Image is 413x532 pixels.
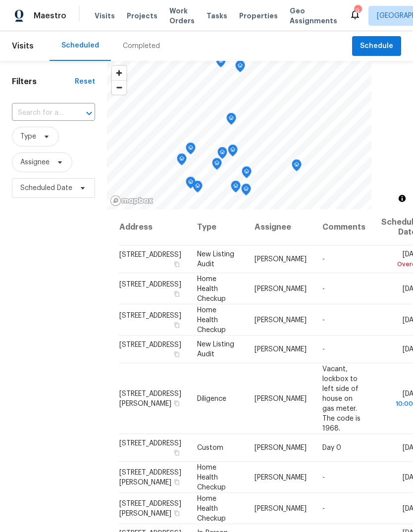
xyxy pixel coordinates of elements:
[186,177,196,192] div: Map marker
[20,183,72,193] span: Scheduled Date
[107,61,371,209] canvas: Map
[255,444,307,451] span: [PERSON_NAME]
[322,474,325,481] span: -
[247,209,314,245] th: Assignee
[172,448,181,457] button: Copy Address
[112,66,126,80] button: Zoom in
[290,6,337,26] span: Geo Assignments
[226,113,236,128] div: Map marker
[172,477,181,486] button: Copy Address
[354,6,361,16] div: 9
[212,158,222,173] div: Map marker
[12,77,75,87] h1: Filters
[61,41,99,50] div: Scheduled
[231,181,241,196] div: Map marker
[75,77,95,87] div: Reset
[322,505,325,512] span: -
[172,289,181,298] button: Copy Address
[20,132,36,142] span: Type
[255,256,307,263] span: [PERSON_NAME]
[216,55,226,71] div: Map marker
[322,444,341,451] span: Day 0
[119,390,181,407] span: [STREET_ADDRESS][PERSON_NAME]
[292,159,302,175] div: Map marker
[112,80,126,95] button: Zoom out
[172,320,181,329] button: Copy Address
[322,285,325,292] span: -
[95,11,115,21] span: Visits
[119,209,189,245] th: Address
[34,11,66,21] span: Maestro
[123,41,160,51] div: Completed
[235,60,245,76] div: Map marker
[322,365,361,432] span: Vacant, lockbox to left side of house on gas meter. The code is 1968.
[12,35,34,57] span: Visits
[239,11,278,21] span: Properties
[197,464,226,490] span: Home Health Checkup
[197,306,226,333] span: Home Health Checkup
[242,166,252,182] div: Map marker
[169,6,195,26] span: Work Orders
[119,281,181,288] span: [STREET_ADDRESS]
[119,500,181,517] span: [STREET_ADDRESS][PERSON_NAME]
[20,157,50,167] span: Assignee
[322,256,325,263] span: -
[172,260,181,269] button: Copy Address
[255,346,307,353] span: [PERSON_NAME]
[197,444,223,451] span: Custom
[197,275,226,302] span: Home Health Checkup
[237,209,247,225] div: Map marker
[12,105,67,121] input: Search for an address...
[172,508,181,517] button: Copy Address
[322,316,325,323] span: -
[322,346,325,353] span: -
[110,195,154,206] a: Mapbox homepage
[189,209,247,245] th: Type
[197,341,234,358] span: New Listing Audit
[193,181,203,196] div: Map marker
[172,350,181,359] button: Copy Address
[119,251,181,258] span: [STREET_ADDRESS]
[241,184,251,199] div: Map marker
[197,495,226,522] span: Home Health Checkup
[352,36,401,56] button: Schedule
[172,398,181,407] button: Copy Address
[255,395,307,402] span: [PERSON_NAME]
[255,474,307,481] span: [PERSON_NAME]
[314,209,373,245] th: Comments
[206,12,227,19] span: Tasks
[112,81,126,95] span: Zoom out
[228,145,238,160] div: Map marker
[255,316,307,323] span: [PERSON_NAME]
[119,440,181,447] span: [STREET_ADDRESS]
[399,193,405,204] span: Toggle attribution
[255,285,307,292] span: [PERSON_NAME]
[255,505,307,512] span: [PERSON_NAME]
[197,251,234,268] span: New Listing Audit
[396,193,408,204] button: Toggle attribution
[82,106,96,120] button: Open
[197,395,226,402] span: Diligence
[177,153,187,169] div: Map marker
[119,312,181,319] span: [STREET_ADDRESS]
[119,469,181,485] span: [STREET_ADDRESS][PERSON_NAME]
[119,341,181,348] span: [STREET_ADDRESS]
[127,11,157,21] span: Projects
[186,143,196,158] div: Map marker
[217,147,227,162] div: Map marker
[360,40,393,52] span: Schedule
